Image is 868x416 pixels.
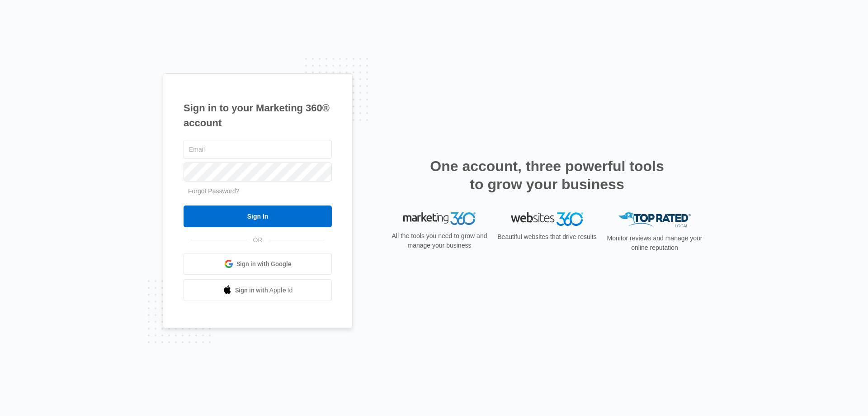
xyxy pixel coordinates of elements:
[403,212,476,225] img: Marketing 360
[184,140,332,159] input: Email
[511,212,583,225] img: Websites 360
[247,235,269,245] span: OR
[188,187,240,195] a: Forgot Password?
[604,234,705,253] p: Monitor reviews and manage your online reputation
[184,206,332,227] input: Sign In
[427,157,667,193] h2: One account, three powerful tools to grow your business
[184,100,332,130] h1: Sign in to your Marketing 360® account
[184,253,332,275] a: Sign in with Google
[235,286,293,295] span: Sign in with Apple Id
[236,259,292,269] span: Sign in with Google
[618,212,691,227] img: Top Rated Local
[496,232,598,242] p: Beautiful websites that drive results
[389,231,490,250] p: All the tools you need to grow and manage your business
[184,279,332,301] a: Sign in with Apple Id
